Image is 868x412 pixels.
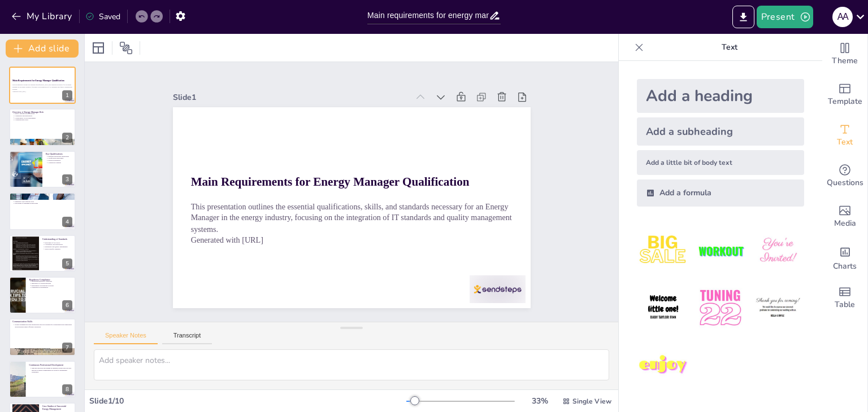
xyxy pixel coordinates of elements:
div: 7 [9,318,76,356]
span: Position [119,41,133,55]
div: 3 [62,174,72,185]
div: Add a table [822,278,867,318]
p: Ongoing education and training in emerging technologies and best practices in energy management a... [32,367,72,373]
p: Key Qualifications [46,152,72,156]
p: Generated with [URL] [183,200,500,278]
p: Collaboration Across Departments [15,117,72,119]
p: Continuous Learning [48,161,72,164]
img: 7.jpeg [637,339,689,392]
span: Media [834,217,856,230]
p: Generated with [URL] [12,90,72,93]
div: 2 [9,108,76,146]
div: 3 [9,151,76,188]
button: Export to PowerPoint [732,6,754,28]
div: Slide 1 [195,57,428,116]
span: Table [835,299,855,311]
p: Essential Educational Background [48,155,72,157]
button: Transcript [162,332,212,344]
div: A A [832,7,853,27]
p: Practical Experience [48,159,72,161]
img: 3.jpeg [752,225,804,277]
p: Regulatory Compliance [29,278,72,282]
p: Understanding of Standards [42,237,72,240]
div: 5 [62,258,72,269]
p: Familiarity with Software Tools [15,200,72,203]
span: Theme [832,55,858,67]
div: Layout [89,39,107,57]
p: Energy Auditing Proficiency [15,196,72,199]
p: Text [648,34,811,61]
div: Change the overall theme [822,34,867,74]
div: Add images, graphics, shapes or video [822,196,867,237]
img: 1.jpeg [637,225,689,277]
div: Get real-time input from your audience [822,156,867,196]
p: Strong communication and interpersonal skills are essential for collaborating with stakeholders a... [15,324,72,328]
p: Communication Skills [15,119,72,121]
p: Navigating Regulatory Landscape [32,280,72,283]
p: This presentation outlines the essential qualifications, skills, and standards necessary for an E... [12,84,72,90]
p: Overview of Energy Manager Role [12,110,72,113]
p: Continuous Professional Development [29,363,72,366]
div: Slide 1 / 10 [89,396,406,406]
div: Add a heading [637,79,804,113]
p: Certifications Importance [48,157,72,160]
div: 33 % [526,396,553,406]
p: Energy Manager Responsibilities [15,112,72,115]
p: Importance of Staying Informed [32,282,72,284]
span: Charts [833,260,857,273]
div: 8 [62,384,72,395]
p: Leadership in Sustainability [32,287,72,289]
span: Single View [572,397,611,406]
p: Importance of ISO 50001 [45,242,72,244]
div: 6 [9,277,76,314]
div: 4 [9,192,76,230]
p: Data Analysis Skills [15,199,72,201]
img: 6.jpeg [752,282,804,334]
div: Add ready made slides [822,74,867,115]
div: 6 [62,300,72,310]
input: Insert title [367,7,489,24]
div: Add a subheading [637,117,804,146]
div: 2 [62,133,72,143]
strong: Main Requirements for Energy Manager Qualification [195,142,470,213]
img: 4.jpeg [637,282,689,334]
div: Saved [85,11,120,22]
div: 8 [9,361,76,398]
p: This presentation outlines the essential qualifications, skills, and standards necessary for an E... [185,168,507,268]
div: Add a formula [637,179,804,207]
button: My Library [8,7,77,25]
div: 1 [62,90,72,100]
button: Present [757,6,813,28]
span: Template [828,95,862,108]
p: Integration with Quality Management [45,246,72,248]
p: Sector-Specific Standards [45,248,72,250]
span: Questions [827,177,863,189]
div: Add text boxes [822,115,867,156]
div: 1 [9,67,76,104]
div: 7 [62,343,72,353]
p: Compliance with Regulations [45,243,72,246]
button: Add slide [6,40,79,58]
div: Add charts and graphs [822,237,867,278]
div: 5 [9,235,76,272]
img: 2.jpeg [694,225,747,277]
div: 4 [62,217,72,227]
p: Knowledge of Emerging Technologies [15,203,72,205]
button: Speaker Notes [94,332,158,344]
img: 5.jpeg [694,282,747,334]
p: Technical Skills Required [12,194,72,198]
p: Compliance and Regulations [15,115,72,117]
p: Engagement with Regulatory Bodies [32,284,72,287]
button: A A [832,6,853,28]
p: Case Studies of Successful Energy Management [42,405,72,411]
strong: Main Requirements for Energy Manager Qualification [12,79,64,81]
span: Text [837,136,853,148]
p: Communication Skills [12,320,72,323]
div: Add a little bit of body text [637,150,804,175]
